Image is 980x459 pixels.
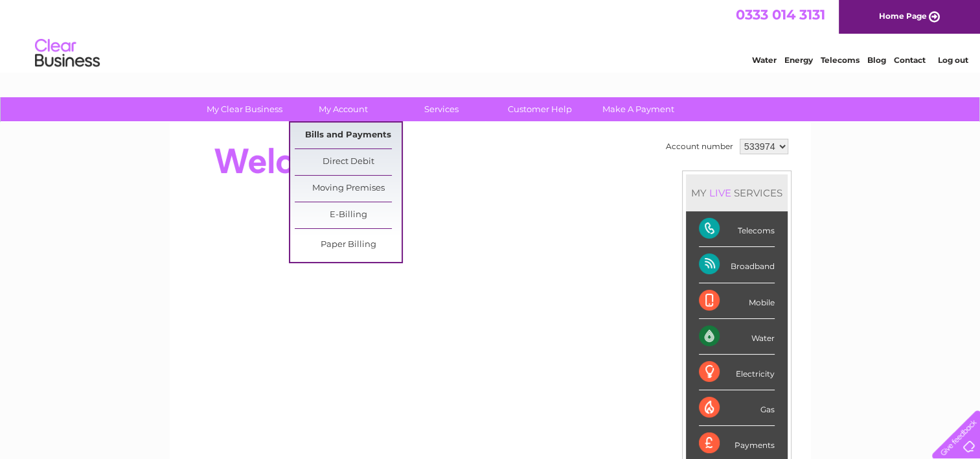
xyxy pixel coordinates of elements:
a: Water [752,55,777,65]
img: logo.png [34,34,100,73]
a: Customer Help [486,97,593,121]
a: Energy [784,55,813,65]
div: MY SERVICES [686,174,788,211]
div: LIVE [707,187,734,199]
a: Blog [867,55,886,65]
a: Telecoms [821,55,860,65]
a: My Clear Business [191,97,298,121]
div: Electricity [699,355,775,390]
a: Direct Debit [295,149,402,175]
div: Telecoms [699,211,775,247]
div: Mobile [699,283,775,319]
a: My Account [290,97,396,121]
a: 0333 014 3131 [736,6,825,23]
div: Gas [699,390,775,426]
td: Account number [663,135,736,158]
a: Moving Premises [295,176,402,202]
a: Log out [937,55,968,65]
a: E-Billing [295,202,402,228]
a: Services [388,97,495,121]
div: Water [699,319,775,355]
a: Bills and Payments [295,123,402,148]
a: Contact [894,55,926,65]
a: Make A Payment [585,97,692,121]
div: Clear Business is a trading name of Verastar Limited (registered in [GEOGRAPHIC_DATA] No. 3667643... [185,7,797,63]
div: Broadband [699,247,775,283]
a: Paper Billing [295,232,402,258]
